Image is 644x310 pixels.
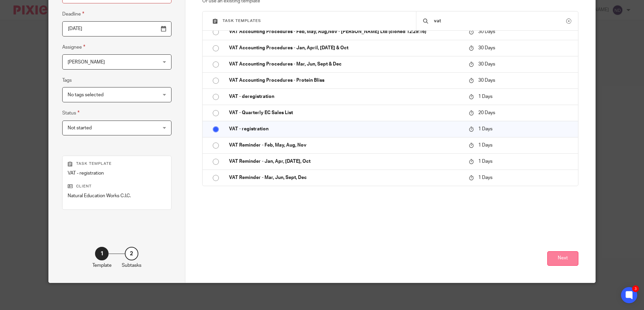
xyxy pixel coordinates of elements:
span: Not started [68,126,92,130]
span: 20 Days [478,110,495,115]
span: 1 Days [478,127,492,131]
p: VAT - registration [229,126,462,132]
span: 30 Days [478,29,495,34]
p: VAT Accounting Procedures - Mar, Jun, Sept & Dec [229,61,462,68]
label: Deadline [62,10,84,18]
span: 1 Days [478,94,492,99]
p: Template [92,262,112,269]
span: [PERSON_NAME] [68,60,105,64]
p: VAT Reminder - Jan, Apr, [DATE], Oct [229,158,462,165]
p: VAT Accounting Procedures - Jan, April, [DATE] & Oct [229,45,462,51]
span: 1 Days [478,159,492,164]
span: Task templates [223,19,261,23]
p: VAT - Quarterly EC Sales List [229,109,462,116]
input: Pick a date [62,21,171,36]
span: 1 Days [478,175,492,180]
span: 30 Days [478,62,495,67]
div: 1 [95,247,109,260]
button: Next [547,251,578,266]
p: VAT - deregistration [229,93,462,100]
p: VAT Accounting Procedures - Feb, May, Aug,Nov - [PERSON_NAME] Ltd (cloned 12:29:16) [229,28,462,35]
div: 2 [125,247,138,260]
input: Search... [433,17,566,25]
span: 1 Days [478,143,492,148]
p: VAT - registration [68,170,166,177]
span: No tags selected [68,93,103,97]
p: Task template [68,161,166,166]
p: Client [68,184,166,189]
p: VAT Reminder - Feb, May, Aug, Nov [229,142,462,149]
p: VAT Reminder - Mar, Jun, Sept, Dec [229,174,462,181]
label: Status [62,109,79,117]
label: Assignee [62,43,85,51]
p: Natural Education Works C.I.C. [68,192,166,199]
p: VAT Accounting Procedures - Protein Bliss [229,77,462,84]
span: 30 Days [478,78,495,83]
label: Tags [62,77,72,84]
p: Subtasks [122,262,141,269]
span: 30 Days [478,46,495,50]
div: 3 [632,285,639,292]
